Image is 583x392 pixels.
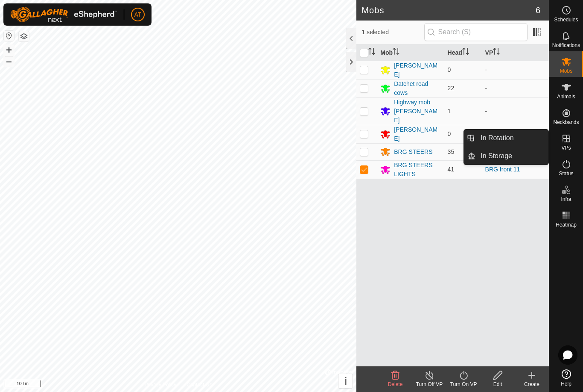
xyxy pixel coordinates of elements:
[145,381,177,389] a: Privacy Policy
[134,10,142,19] span: AT
[4,56,14,66] button: –
[448,148,455,155] span: 35
[448,166,455,173] span: 41
[4,31,14,41] button: Reset Map
[388,381,403,387] span: Delete
[515,380,549,388] div: Create
[485,166,520,173] a: BRG front 11
[462,49,469,56] p-sorticon: Activate to sort
[481,380,515,388] div: Edit
[482,44,549,61] th: VP
[561,197,571,202] span: Infra
[561,381,571,386] span: Help
[536,4,540,17] span: 6
[361,28,424,37] span: 1 selected
[481,133,513,143] span: In Rotation
[377,44,444,61] th: Mob
[448,108,451,115] span: 1
[561,145,571,150] span: VPs
[482,97,549,125] td: -
[4,45,14,55] button: +
[482,61,549,79] td: -
[481,151,512,161] span: In Storage
[553,120,579,125] span: Neckbands
[554,17,578,22] span: Schedules
[187,381,212,389] a: Contact Us
[412,380,446,388] div: Turn Off VP
[19,31,29,41] button: Map Layers
[10,7,117,22] img: Gallagher Logo
[448,66,451,73] span: 0
[394,125,440,143] div: [PERSON_NAME]
[393,49,399,56] p-sorticon: Activate to sort
[556,222,577,227] span: Heatmap
[368,49,375,56] p-sorticon: Activate to sort
[448,130,451,137] span: 0
[394,61,440,79] div: [PERSON_NAME]
[394,161,440,179] div: BRG STEERS LIGHTS
[464,130,548,147] li: In Rotation
[475,147,548,165] a: In Storage
[464,147,548,165] li: In Storage
[559,171,573,176] span: Status
[444,44,482,61] th: Head
[448,85,455,91] span: 22
[493,49,500,56] p-sorticon: Activate to sort
[482,79,549,97] td: -
[394,147,432,156] div: BRG STEERS
[482,125,549,143] td: -
[549,366,583,390] a: Help
[424,23,528,41] input: Search (S)
[552,43,580,48] span: Notifications
[344,375,347,387] span: i
[557,94,575,99] span: Animals
[475,130,548,147] a: In Rotation
[394,80,440,97] div: Datchet road cows
[394,98,440,125] div: Highway mob [PERSON_NAME]
[446,380,481,388] div: Turn On VP
[560,68,572,74] span: Mobs
[338,374,353,388] button: i
[361,5,536,15] h2: Mobs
